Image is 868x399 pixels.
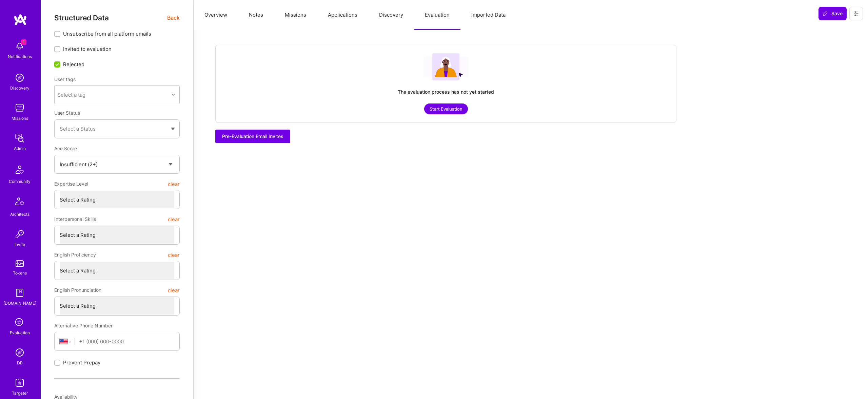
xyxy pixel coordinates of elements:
div: [DOMAIN_NAME] [3,300,36,307]
button: Save [818,7,847,20]
span: Interpersonal Skills [54,213,96,225]
div: Notifications [8,53,32,60]
button: clear [168,284,180,296]
div: DB [17,359,23,366]
div: Targeter [12,389,28,397]
span: Expertise Level [54,178,88,190]
span: English Pronunciation [54,284,101,296]
img: Admin Search [13,346,26,359]
div: Community [9,178,31,185]
img: discovery [13,71,26,84]
img: guide book [13,286,26,300]
button: clear [168,249,180,261]
button: Start Evaluation [424,103,468,114]
img: Invite [13,227,26,241]
img: logo [14,14,27,26]
span: Ace Score [54,146,77,151]
div: Missions [12,115,28,122]
span: Save [823,10,843,17]
img: tokens [16,260,24,267]
div: Select a tag [57,91,85,98]
div: Architects [10,211,29,218]
span: Prevent Prepay [63,359,100,366]
div: Evaluation [10,329,30,336]
button: clear [168,213,180,225]
input: +1 (000) 000-0000 [79,333,174,350]
img: teamwork [13,101,26,115]
span: Invited to evaluation [63,45,112,53]
img: admin teamwork [13,131,26,145]
span: Back [167,14,180,22]
span: Pre-Evaluation Email Invites [222,133,283,140]
button: clear [168,178,180,190]
button: Pre-Evaluation Email Invites [215,130,290,143]
span: Structured Data [54,14,109,22]
img: bell [13,39,26,53]
span: English Proficiency [54,249,96,261]
div: Tokens [13,269,27,277]
span: 1 [21,39,26,45]
div: Invite [15,241,25,248]
span: Select a Status [60,126,96,132]
div: The evaluation process has not yet started [398,89,494,95]
i: icon SelectionTeam [13,316,26,329]
i: icon Chevron [172,93,175,96]
span: Alternative Phone Number [54,323,113,328]
span: User Status [54,110,80,116]
div: Discovery [10,84,29,92]
img: Skill Targeter [13,376,26,389]
label: User tags [54,76,76,82]
img: Community [12,161,28,178]
img: caret [171,128,175,130]
img: Architects [12,194,28,211]
span: Rejected [63,61,84,68]
div: Admin [14,145,26,152]
span: Unsubscribe from all platform emails [63,30,151,37]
